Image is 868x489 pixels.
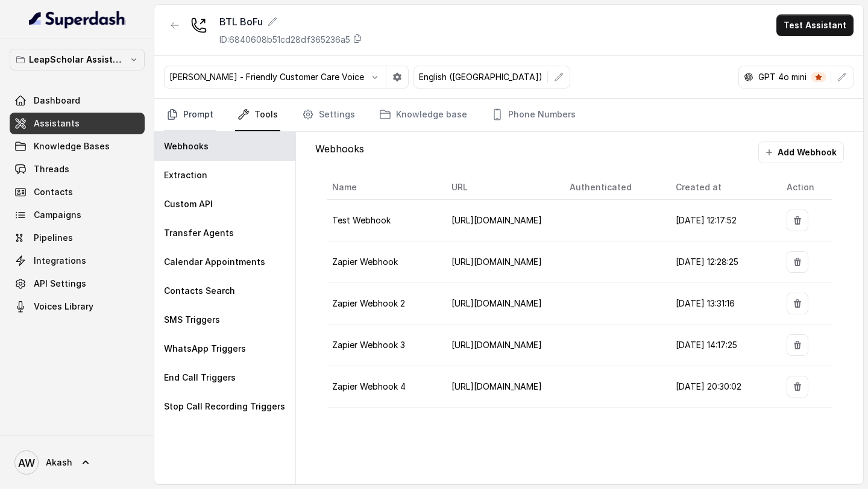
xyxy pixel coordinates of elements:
[34,95,80,107] span: Dashboard
[164,256,265,268] p: Calendar Appointments
[164,169,207,181] p: Extraction
[332,340,405,350] span: Zapier Webhook 3
[758,71,807,83] p: GPT 4o mini
[315,142,364,163] p: Webhooks
[10,135,145,157] a: Knowledge Bases
[489,99,578,131] a: Phone Numbers
[10,158,145,180] a: Threads
[560,175,666,200] th: Authenticated
[666,175,777,200] th: Created at
[451,215,542,225] span: [URL][DOMAIN_NAME]
[377,99,470,131] a: Knowledge base
[776,14,854,36] button: Test Assistant
[169,71,364,83] p: [PERSON_NAME] - Friendly Customer Care Voice
[235,99,280,131] a: Tools
[676,340,737,350] span: [DATE] 14:17:25
[164,198,213,210] p: Custom API
[164,314,220,326] p: SMS Triggers
[744,72,753,82] svg: openai logo
[164,140,209,152] p: Webhooks
[777,175,832,200] th: Action
[10,250,145,272] a: Integrations
[34,278,86,290] span: API Settings
[10,181,145,203] a: Contacts
[34,232,73,244] span: Pipelines
[332,215,391,225] span: Test Webhook
[451,257,542,267] span: [URL][DOMAIN_NAME]
[18,456,35,469] text: AW
[676,215,737,225] span: [DATE] 12:17:52
[419,71,542,83] p: English ([GEOGRAPHIC_DATA])
[451,381,542,391] span: [URL][DOMAIN_NAME]
[29,10,126,29] img: light.svg
[451,298,542,308] span: [URL][DOMAIN_NAME]
[676,298,735,308] span: [DATE] 13:31:16
[300,99,357,131] a: Settings
[34,163,69,175] span: Threads
[46,456,72,469] span: Akash
[29,52,125,67] p: LeapScholar Assistant
[332,298,405,308] span: Zapier Webhook 2
[219,34,350,46] p: ID: 6840608b51cd28df365236a5
[758,142,844,163] button: Add Webhook
[676,381,741,391] span: [DATE] 20:30:02
[327,175,442,200] th: Name
[34,117,80,129] span: Assistants
[164,227,234,239] p: Transfer Agents
[164,99,854,131] nav: Tabs
[10,49,145,70] button: LeapScholar Assistant
[10,204,145,226] a: Campaigns
[164,285,235,297] p: Contacts Search
[34,209,81,221] span: Campaigns
[676,257,738,267] span: [DATE] 12:28:25
[442,175,560,200] th: URL
[164,343,246,355] p: WhatsApp Triggers
[10,227,145,249] a: Pipelines
[164,372,236,384] p: End Call Triggers
[10,90,145,111] a: Dashboard
[34,301,93,313] span: Voices Library
[451,340,542,350] span: [URL][DOMAIN_NAME]
[164,99,216,131] a: Prompt
[34,140,110,152] span: Knowledge Bases
[10,113,145,134] a: Assistants
[164,400,285,413] p: Stop Call Recording Triggers
[219,14,362,29] div: BTL BoFu
[332,381,406,391] span: Zapier Webhook 4
[332,257,398,267] span: Zapier Webhook
[10,446,145,479] a: Akash
[34,186,73,198] span: Contacts
[10,273,145,294] a: API Settings
[34,255,86,267] span: Integrations
[10,296,145,317] a: Voices Library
